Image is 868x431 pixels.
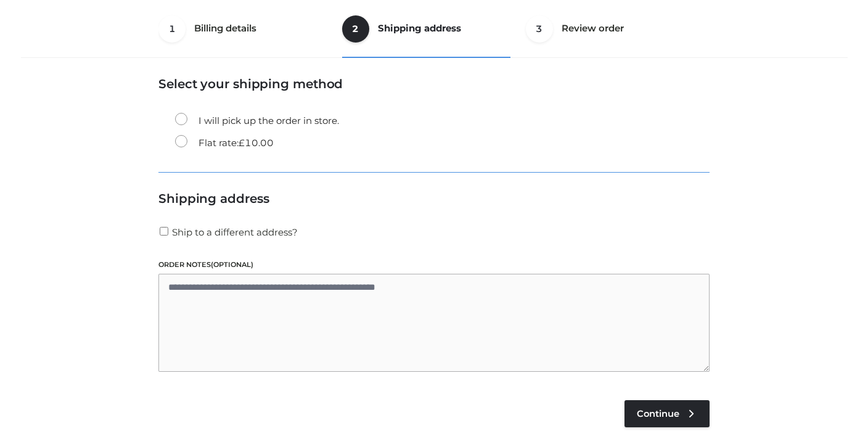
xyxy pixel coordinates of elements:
[158,259,710,271] label: Order notes
[158,227,170,236] input: Ship to a different address?
[175,135,274,151] label: Flat rate:
[211,260,253,269] span: (optional)
[624,400,710,427] a: Continue
[239,137,245,149] span: £
[637,408,679,419] span: Continue
[158,76,710,91] h3: Select your shipping method
[175,113,339,129] label: I will pick up the order in store.
[239,137,274,149] bdi: 10.00
[158,191,710,206] h3: Shipping address
[172,226,298,238] span: Ship to a different address?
